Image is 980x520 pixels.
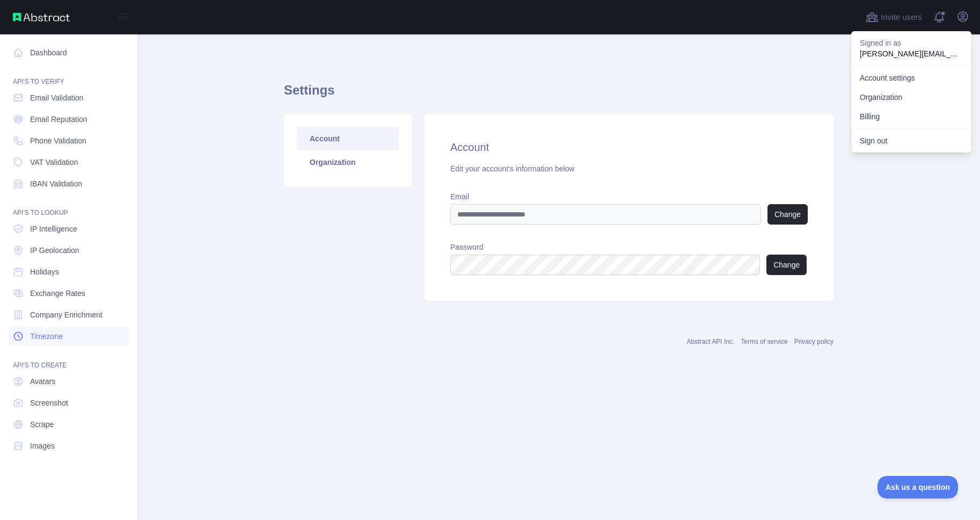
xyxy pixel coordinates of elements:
span: Timezone [30,331,63,342]
div: Edit your account's information below [450,163,808,174]
a: Organization [851,88,971,107]
span: Invite users [881,11,922,24]
span: Phone Validation [30,135,86,146]
label: Email [450,191,808,202]
span: Images [30,440,55,451]
span: Screenshot [30,398,68,408]
span: IP Geolocation [30,245,79,256]
a: Company Enrichment [9,305,129,324]
a: Timezone [9,327,129,346]
span: Email Validation [30,92,83,103]
label: Password [450,242,808,252]
p: [PERSON_NAME][EMAIL_ADDRESS][PERSON_NAME][DOMAIN_NAME] [860,48,963,59]
a: Organization [297,150,399,174]
a: Screenshot [9,393,129,413]
a: Holidays [9,262,129,281]
img: Abstract API [13,13,70,21]
button: Sign out [851,131,971,150]
a: Terms of service [741,338,787,345]
span: Company Enrichment [30,309,103,320]
a: IP Intelligence [9,219,129,239]
span: VAT Validation [30,157,78,168]
div: API'S TO LOOKUP [9,196,129,217]
span: Exchange Rates [30,288,85,299]
button: Billing [851,107,971,126]
span: Email Reputation [30,114,87,125]
a: Scrape [9,415,129,434]
a: Images [9,436,129,456]
a: VAT Validation [9,153,129,172]
a: Exchange Rates [9,284,129,303]
button: Change [767,204,808,225]
a: Phone Validation [9,131,129,150]
button: Change [766,255,807,275]
button: Invite users [864,9,924,26]
div: API'S TO VERIFY [9,64,129,86]
span: Scrape [30,419,54,430]
span: Holidays [30,266,59,277]
span: IP Intelligence [30,223,77,234]
span: Avatars [30,376,55,387]
a: Privacy policy [794,338,833,345]
span: IBAN Validation [30,178,82,189]
h1: Settings [284,82,833,107]
a: Email Reputation [9,110,129,129]
iframe: Toggle Customer Support [877,476,959,499]
a: Abstract API Inc. [687,338,735,345]
p: Signed in as [860,38,963,48]
a: Account settings [851,68,971,88]
a: Email Validation [9,88,129,107]
a: Account [297,127,399,150]
h2: Account [450,140,808,155]
a: Dashboard [9,43,129,62]
a: Avatars [9,372,129,391]
a: IP Geolocation [9,241,129,260]
a: IBAN Validation [9,174,129,193]
div: API'S TO CREATE [9,348,129,370]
